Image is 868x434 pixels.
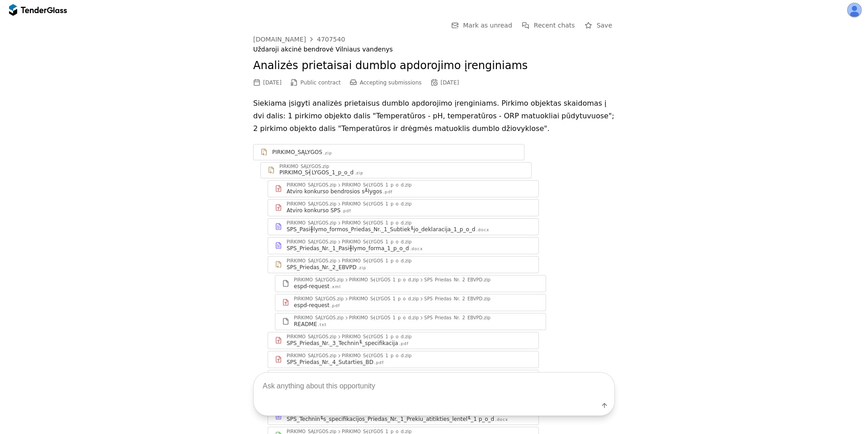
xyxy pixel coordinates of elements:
[597,22,612,29] span: Save
[424,297,491,301] div: SPS_Priedas_Nr._2_EBVPD.zip
[519,20,578,31] button: Recent chats
[287,240,336,244] div: PIRKIMO_SĄLYGOS.zip
[272,149,322,156] div: PIRKIMO_SĄLYGOS
[424,278,491,282] div: SPS_Priedas_Nr._2_EBVPD.zip
[287,188,382,195] div: Atviro konkurso bendrosios s╨lygos
[275,294,546,311] a: PIRKIMO_SĄLYGOS.zipPIRKIMO_S╡LYGOS_1_p_o_d.zipSPS_Priedas_Nr._2_EBVPD.zipespd-request.pdf
[582,20,615,31] button: Save
[317,36,345,42] div: 4707540
[342,221,411,225] div: PIRKIMO_S╡LYGOS_1_p_o_d.zip
[253,36,306,42] div: [DOMAIN_NAME]
[268,180,539,197] a: PIRKIMO_SĄLYGOS.zipPIRKIMO_S╡LYGOS_1_p_o_d.zipAtviro konkurso bendrosios s╨lygos.pdf
[253,46,615,53] div: Uždaroji akcinė bendrovė Vilniaus vandenys
[253,97,615,135] p: Siekiama įsigyti analizės prietaisus dumblo apdorojimo įrenginiams. Pirkimo objektas skaidomas į ...
[268,256,539,273] a: PIRKIMO_SĄLYGOS.zipPIRKIMO_S╡LYGOS_1_p_o_d.zipSPS_Priedas_Nr._2_EBVPD.zip
[424,316,491,320] div: SPS_Priedas_Nr._2_EBVPD.zip
[287,259,336,263] div: PIRKIMO_SĄLYGOS.zip
[349,297,419,301] div: PIRKIMO_S╡LYGOS_1_p_o_d.zip
[383,189,392,195] div: .pdf
[263,79,282,86] div: [DATE]
[268,237,539,254] a: PIRKIMO_SĄLYGOS.zipPIRKIMO_S╡LYGOS_1_p_o_d.zipSPS_Priedas_Nr._1_Pasi╫lymo_forma_1_p_o_d.docx
[287,226,475,233] div: SPS_Pasi╫lymo_formos_Priedas_Nr._1_Subtiek╙jo_deklaracija_1_p_o_d
[287,202,336,206] div: PIRKIMO_SĄLYGOS.zip
[342,335,411,339] div: PIRKIMO_S╡LYGOS_1_p_o_d.zip
[294,278,344,282] div: PIRKIMO_SĄLYGOS.zip
[268,218,539,235] a: PIRKIMO_SĄLYGOS.zipPIRKIMO_S╡LYGOS_1_p_o_d.zipSPS_Pasi╫lymo_formos_Priedas_Nr._1_Subtiek╙jo_dekla...
[287,264,357,271] div: SPS_Priedas_Nr._2_EBVPD
[463,22,512,29] span: Mark as unread
[318,322,326,328] div: .txt
[253,58,615,74] h2: Analizės prietaisai dumblo apdorojimo įrenginiams
[294,321,317,328] div: README
[287,340,398,347] div: SPS_Priedas_Nr._3_Technin╙_specifikacija
[441,79,459,86] div: [DATE]
[399,341,409,347] div: .pdf
[287,221,336,225] div: PIRKIMO_SĄLYGOS.zip
[342,240,411,244] div: PIRKIMO_S╡LYGOS_1_p_o_d.zip
[253,144,524,160] a: PIRKIMO_SĄLYGOS.zip
[260,162,532,178] a: PIRKIMO_SĄLYGOS.zipPIRKIMO_S╡LYGOS_1_p_o_d.zip
[287,207,340,214] div: Atviro konkurso SPS
[287,183,336,187] div: PIRKIMO_SĄLYGOS.zip
[294,302,330,309] div: espd-request
[360,79,422,86] span: Accepting submissions
[410,246,423,252] div: .docx
[287,354,336,358] div: PIRKIMO_SĄLYGOS.zip
[342,354,411,358] div: PIRKIMO_S╡LYGOS_1_p_o_d.zip
[294,316,344,320] div: PIRKIMO_SĄLYGOS.zip
[342,202,411,206] div: PIRKIMO_S╡LYGOS_1_p_o_d.zip
[349,278,419,282] div: PIRKIMO_S╡LYGOS_1_p_o_d.zip
[294,297,344,301] div: PIRKIMO_SĄLYGOS.zip
[342,259,411,263] div: PIRKIMO_S╡LYGOS_1_p_o_d.zip
[287,245,409,252] div: SPS_Priedas_Nr._1_Pasi╫lymo_forma_1_p_o_d
[534,22,575,29] span: Recent chats
[268,332,539,349] a: PIRKIMO_SĄLYGOS.zipPIRKIMO_S╡LYGOS_1_p_o_d.zipSPS_Priedas_Nr._3_Technin╙_specifikacija.pdf
[253,36,345,43] a: [DOMAIN_NAME]4707540
[287,335,336,339] div: PIRKIMO_SĄLYGOS.zip
[275,275,546,292] a: PIRKIMO_SĄLYGOS.zipPIRKIMO_S╡LYGOS_1_p_o_d.zipSPS_Priedas_Nr._2_EBVPD.zipespd-request.xml
[342,183,411,187] div: PIRKIMO_S╡LYGOS_1_p_o_d.zip
[448,20,515,31] button: Mark as unread
[358,265,366,271] div: .zip
[301,79,341,86] span: Public contract
[294,283,330,290] div: espd-request
[341,208,351,214] div: .pdf
[330,303,340,309] div: .pdf
[268,199,539,216] a: PIRKIMO_SĄLYGOS.zipPIRKIMO_S╡LYGOS_1_p_o_d.zipAtviro konkurso SPS.pdf
[323,150,332,156] div: .zip
[275,313,546,330] a: PIRKIMO_SĄLYGOS.zipPIRKIMO_S╡LYGOS_1_p_o_d.zipSPS_Priedas_Nr._2_EBVPD.zipREADME.txt
[330,284,341,290] div: .xml
[279,169,354,176] div: PIRKIMO_S╡LYGOS_1_p_o_d
[268,351,539,368] a: PIRKIMO_SĄLYGOS.zipPIRKIMO_S╡LYGOS_1_p_o_d.zipSPS_Priedas_Nr._4_Sutarties_BD.pdf
[354,170,363,176] div: .zip
[349,316,419,320] div: PIRKIMO_S╡LYGOS_1_p_o_d.zip
[476,227,489,233] div: .docx
[279,164,329,169] div: PIRKIMO_SĄLYGOS.zip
